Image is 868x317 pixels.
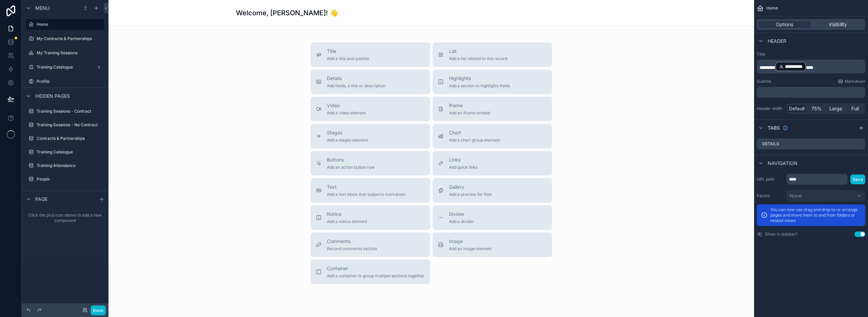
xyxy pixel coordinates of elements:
label: Parent [757,193,784,199]
span: iframe [449,102,490,109]
label: People [37,176,103,182]
span: 75% [811,105,822,112]
span: Add quick links [449,165,478,170]
label: Contracts & Partnerships [37,136,103,141]
h1: Welcome, [PERSON_NAME]! 👋 [236,8,338,18]
span: Highlights [449,75,510,82]
label: Home [37,22,100,27]
label: Details [762,141,779,147]
span: Hidden pages [35,93,70,99]
span: Chart [449,129,500,136]
span: Add a divider [449,219,474,224]
div: scrollable content [757,87,865,98]
span: Add a notice element [327,219,367,224]
a: Contracts & Partnerships [26,133,104,144]
span: Gallery [449,184,492,190]
button: CommentsRecord comments section [311,232,430,257]
button: ChartAdd a chart group element [433,124,552,148]
span: Record comments section [327,246,377,251]
a: Home [26,19,104,30]
button: DividerAdd a divider [433,205,552,230]
span: Add a container to group multiple sections together [327,273,425,279]
label: My Contracts & Partnerships [37,36,103,41]
label: Training Attendance [37,163,103,168]
button: GalleryAdd a preview for files [433,178,552,203]
button: TitleAdd a title and subtitle [311,42,430,67]
button: Done [91,305,106,315]
span: Container [327,265,425,272]
span: Page [35,196,47,203]
label: Training Sessions - No Contract [37,122,103,128]
button: NoticeAdd a notice element [311,205,430,230]
div: Click the plus icon above to add a new component [22,207,108,229]
span: Stages [327,129,368,136]
span: Default [789,105,805,112]
span: Divider [449,211,474,218]
span: Add a text block that supports markdown [327,192,406,197]
span: Buttons [327,156,375,163]
a: Training Sessions - No Contract [26,119,104,130]
a: Markdown [838,79,865,84]
span: Video [327,102,366,109]
div: scrollable content [22,207,108,229]
span: Links [449,156,478,163]
button: ListAdd a list related to this record [433,42,552,67]
span: Text [327,184,406,190]
button: HighlightsAdd a section to highlights fields [433,70,552,94]
button: ContainerAdd a container to group multiple sections together [311,260,430,284]
label: Title [757,52,865,57]
label: Training Sessions - Contract [37,109,103,114]
span: Add a list related to this record [449,56,507,61]
a: Training Catalogue [26,147,104,157]
span: Header [768,38,786,44]
span: Options [776,21,793,28]
button: LinksAdd quick links [433,151,552,175]
span: Add a stages element [327,137,368,143]
label: Training Catalogue [37,64,94,70]
span: Markdown [845,79,865,84]
span: Title [327,48,369,55]
button: iframeAdd an iframe embed [433,97,552,121]
span: Image [449,238,492,245]
span: Notice [327,211,367,218]
span: Add a title and subtitle [327,56,369,61]
button: VideoAdd a video element [311,97,430,121]
span: Add a chart group element [449,137,500,143]
button: DetailsAdd fields, a title or description [311,70,430,94]
span: Home [766,5,778,11]
a: Training Attendance [26,160,104,171]
span: Add a preview for files [449,192,492,197]
span: Large [829,105,842,112]
button: TextAdd a text block that supports markdown [311,178,430,203]
button: ButtonsAdd an action button row [311,151,430,175]
span: Navigation [768,160,797,167]
a: Training Catalogue [26,62,104,73]
div: scrollable content [757,60,865,73]
button: None [787,190,865,202]
p: You can now use drag and drop to re-arrange pages and move them to and from folders or nested views [770,207,861,223]
label: Header width [757,106,784,111]
span: Add an iframe embed [449,110,490,116]
label: Training Catalogue [37,149,103,155]
span: Add a video element [327,110,366,116]
button: ImageAdd an image element [433,232,552,257]
span: Details [327,75,386,82]
span: Add a section to highlights fields [449,83,510,89]
a: Profile [26,76,104,87]
button: StagesAdd a stages element [311,124,430,148]
a: Training Sessions - Contract [26,106,104,117]
span: Add fields, a title or description [327,83,386,89]
span: Visibility [829,21,847,28]
label: My Training Sessions [37,50,103,56]
label: Subtitle [757,79,771,84]
span: None [790,192,802,199]
a: My Contracts & Partnerships [26,33,104,44]
span: Comments [327,238,377,245]
span: Full [851,105,859,112]
span: Add an image element [449,246,492,251]
span: Tabs [768,125,780,131]
a: My Training Sessions [26,48,104,58]
button: Save [850,174,865,184]
label: Profile [37,79,103,84]
a: People [26,174,104,185]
